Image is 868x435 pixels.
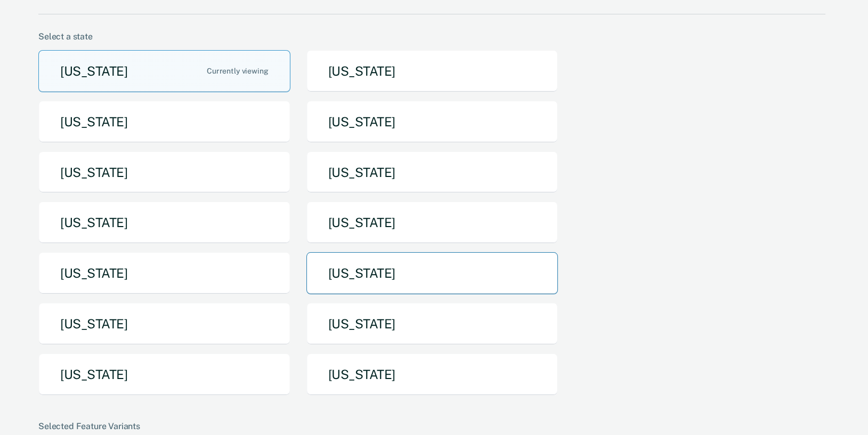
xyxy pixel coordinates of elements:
[306,303,558,345] button: [US_STATE]
[306,50,558,92] button: [US_STATE]
[306,151,558,194] button: [US_STATE]
[38,50,290,92] button: [US_STATE]
[38,421,825,431] div: Selected Feature Variants
[38,353,290,396] button: [US_STATE]
[38,31,825,42] div: Select a state
[306,202,558,244] button: [US_STATE]
[38,252,290,294] button: [US_STATE]
[38,101,290,143] button: [US_STATE]
[306,252,558,294] button: [US_STATE]
[306,353,558,396] button: [US_STATE]
[38,202,290,244] button: [US_STATE]
[38,151,290,194] button: [US_STATE]
[306,101,558,143] button: [US_STATE]
[38,303,290,345] button: [US_STATE]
